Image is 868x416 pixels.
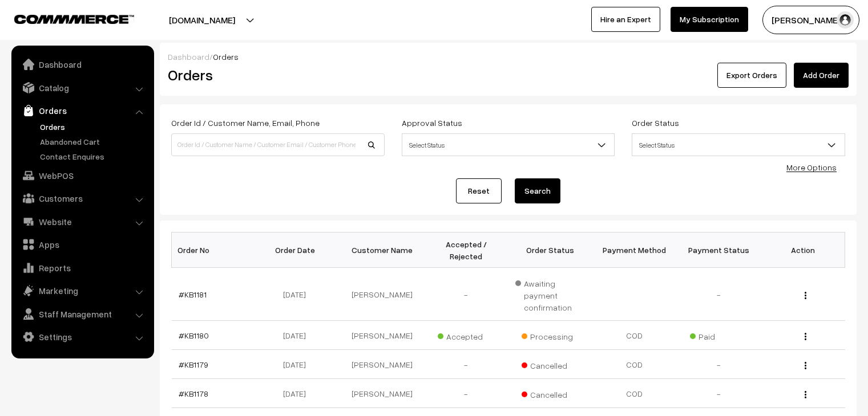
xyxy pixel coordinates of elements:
a: Reports [14,258,150,278]
td: [DATE] [256,321,340,350]
a: WebPOS [14,165,150,186]
span: Select Status [632,133,845,156]
a: Add Order [794,63,849,88]
th: Order Date [256,233,340,268]
td: [DATE] [256,268,340,321]
a: #KB1180 [179,331,209,340]
a: Dashboard [14,54,150,75]
span: Select Status [632,135,845,155]
th: Payment Method [592,233,677,268]
a: Orders [14,100,150,121]
th: Customer Name [340,233,425,268]
span: Processing [522,328,579,342]
td: [PERSON_NAME] [340,379,425,408]
a: Staff Management [14,304,150,324]
span: Cancelled [522,357,579,372]
a: Apps [14,234,150,255]
td: - [424,350,508,379]
a: Website [14,211,150,232]
button: Export Orders [717,63,786,88]
a: Marketing [14,280,150,301]
span: Cancelled [522,386,579,401]
img: Menu [805,292,806,299]
td: - [677,268,761,321]
a: My Subscription [671,7,748,32]
a: Contact Enquires [37,150,150,162]
td: [PERSON_NAME] [340,268,425,321]
button: [DOMAIN_NAME] [129,6,275,34]
td: - [424,268,508,321]
img: Menu [805,333,806,340]
td: COD [592,350,677,379]
a: Reset [456,178,502,203]
img: user [837,11,854,28]
span: Accepted [438,328,495,342]
span: Orders [213,52,239,62]
span: Select Status [402,135,615,155]
td: [PERSON_NAME] [340,350,425,379]
label: Approval Status [402,117,462,129]
img: Menu [805,362,806,369]
span: Awaiting payment confirmation [515,275,586,313]
td: - [677,379,761,408]
td: COD [592,321,677,350]
img: COMMMERCE [14,15,134,23]
h2: Orders [168,66,383,84]
th: Order Status [508,233,593,268]
img: Menu [805,391,806,398]
td: [DATE] [256,379,340,408]
td: - [424,379,508,408]
a: Settings [14,327,150,347]
th: Payment Status [677,233,761,268]
a: #KB1178 [179,389,208,398]
span: Paid [690,328,747,342]
label: Order Id / Customer Name, Email, Phone [171,117,320,129]
button: Search [515,178,560,203]
th: Action [761,233,845,268]
a: COMMMERCE [14,11,114,25]
a: #KB1179 [179,360,208,369]
button: [PERSON_NAME]… [762,6,859,34]
td: [PERSON_NAME] [340,321,425,350]
a: Customers [14,188,150,209]
a: Catalog [14,78,150,98]
a: Abandoned Cart [37,136,150,148]
td: - [677,350,761,379]
a: More Options [786,162,837,172]
a: Hire an Expert [591,7,660,32]
th: Accepted / Rejected [424,233,508,268]
a: Orders [37,121,150,133]
td: COD [592,379,677,408]
td: [DATE] [256,350,340,379]
input: Order Id / Customer Name / Customer Email / Customer Phone [171,133,385,156]
a: Dashboard [168,52,209,62]
span: Select Status [402,133,615,156]
div: / [168,51,849,63]
label: Order Status [632,117,679,129]
a: #KB1181 [179,289,207,299]
th: Order No [172,233,256,268]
